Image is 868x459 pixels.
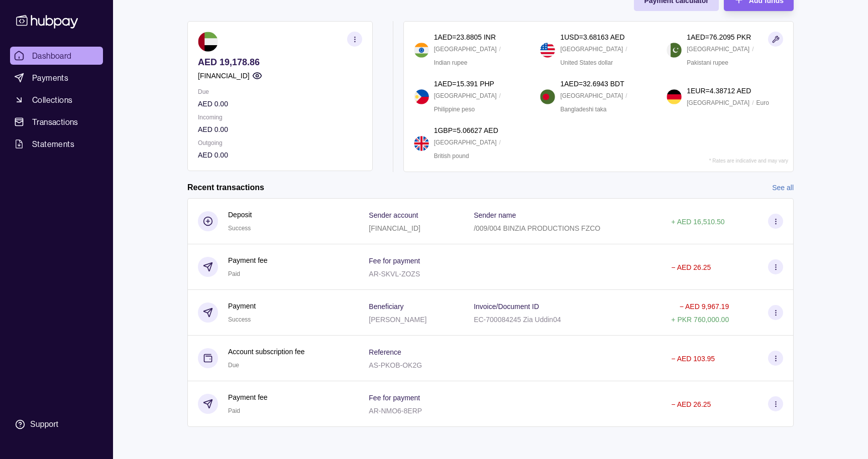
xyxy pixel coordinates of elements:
p: / [499,137,501,148]
p: 1 GBP = 5.06627 AED [434,125,498,136]
a: Collections [10,91,103,109]
p: Beneficiary [369,302,403,311]
span: Due [228,362,239,369]
img: de [667,89,682,104]
p: EC-700084245 Zia Uddin04 [474,316,561,324]
p: 1 EUR = 4.38712 AED [687,85,751,96]
p: Philippine peso [434,104,475,115]
img: us [540,43,555,58]
p: Fee for payment [369,394,420,402]
p: Bangladeshi taka [560,104,606,115]
p: * Rates are indicative and may vary [709,158,788,164]
p: 1 AED = 76.2095 PKR [687,32,751,43]
a: Dashboard [10,47,103,65]
p: Indian rupee [434,57,468,68]
p: Pakistani rupee [687,57,728,68]
p: Fee for payment [369,257,420,265]
p: / [625,90,627,101]
p: / [752,44,753,55]
span: Payments [32,72,68,84]
img: pk [667,43,682,58]
p: [PERSON_NAME] [369,316,426,324]
img: ph [414,89,429,104]
a: Payments [10,69,103,87]
p: Reference [369,348,401,356]
p: AR-SKVL-ZOZS [369,270,420,278]
a: Statements [10,135,103,153]
p: Payment [228,300,256,312]
p: Payment fee [228,392,268,403]
img: ae [198,32,218,52]
p: 1 AED = 15.391 PHP [434,78,494,89]
p: / [625,44,627,55]
p: 1 AED = 23.8805 INR [434,32,496,43]
span: Collections [32,94,72,106]
p: Euro [756,97,769,108]
p: AED 0.00 [198,98,362,109]
p: Sender account [369,211,418,219]
a: See all [772,182,794,193]
p: / [499,44,501,55]
span: Success [228,225,251,232]
a: Support [10,414,103,435]
p: [GEOGRAPHIC_DATA] [434,137,497,148]
p: / [499,90,501,101]
p: [FINANCIAL_ID] [369,224,420,232]
img: bd [540,89,555,104]
span: Paid [228,407,240,414]
img: gb [414,136,429,151]
p: AED 0.00 [198,124,362,135]
h2: Recent transactions [187,182,264,193]
p: Incoming [198,112,362,123]
span: Dashboard [32,50,72,62]
p: Deposit [228,209,252,220]
p: Sender name [474,211,516,219]
p: [GEOGRAPHIC_DATA] [560,44,623,55]
p: − AED 103.95 [671,355,715,363]
p: [GEOGRAPHIC_DATA] [687,97,749,108]
p: AR-NMO6-8ERP [369,407,422,415]
div: Support [30,419,58,430]
p: Invoice/Document ID [474,302,539,311]
p: /009/004 BINZIA PRODUCTIONS FZCO [474,224,600,232]
span: Paid [228,270,240,277]
p: 1 USD = 3.68163 AED [560,32,624,43]
p: AED 19,178.86 [198,57,362,68]
p: Account subscription fee [228,346,305,357]
p: + AED 16,510.50 [671,218,724,226]
span: Success [228,316,251,323]
p: [GEOGRAPHIC_DATA] [687,44,749,55]
p: 1 AED = 32.6943 BDT [560,78,624,89]
span: Transactions [32,116,78,128]
p: [FINANCIAL_ID] [198,70,250,81]
a: Transactions [10,113,103,131]
p: AS-PKOB-OK2G [369,361,422,369]
p: Due [198,86,362,97]
span: Statements [32,138,74,150]
p: − AED 9,967.19 [680,302,729,311]
img: in [414,43,429,58]
p: Payment fee [228,255,268,266]
p: + PKR 760,000.00 [671,316,729,324]
p: − AED 26.25 [671,263,711,271]
p: [GEOGRAPHIC_DATA] [560,90,623,101]
p: / [752,97,753,108]
p: [GEOGRAPHIC_DATA] [434,90,497,101]
p: Outgoing [198,137,362,148]
p: − AED 26.25 [671,400,711,408]
p: AED 0.00 [198,149,362,161]
p: United States dollar [560,57,613,68]
p: British pound [434,150,469,162]
p: [GEOGRAPHIC_DATA] [434,44,497,55]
